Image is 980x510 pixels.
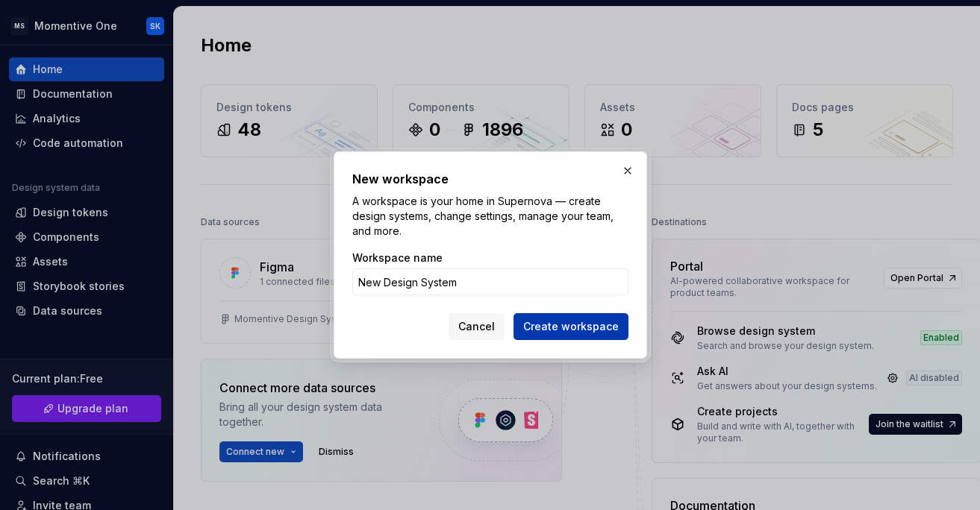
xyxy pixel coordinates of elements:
span: Cancel [458,319,495,334]
button: Cancel [449,313,505,340]
button: Create workspace [514,313,628,340]
span: Create workspace [523,319,619,334]
h2: New workspace [352,170,628,188]
p: A workspace is your home in Supernova — create design systems, change settings, manage your team,... [352,194,628,239]
label: Workspace name [352,251,443,265]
